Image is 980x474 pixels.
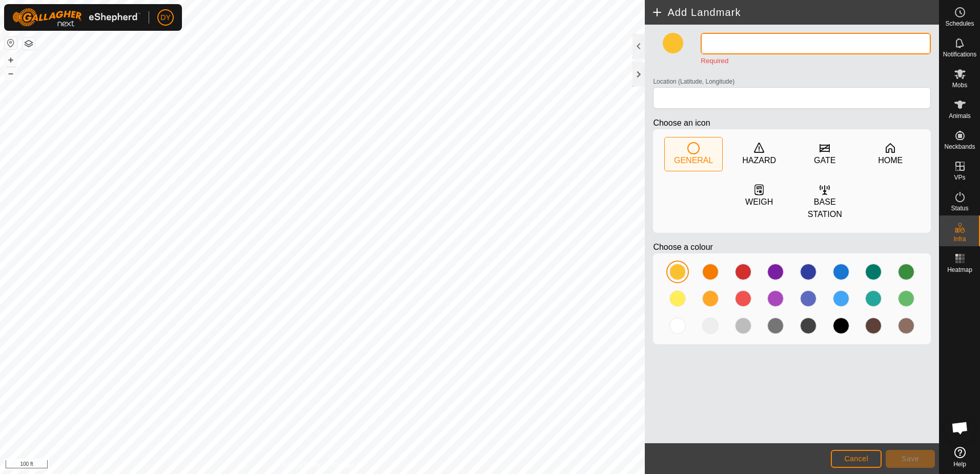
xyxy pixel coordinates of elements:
[701,57,728,65] small: Required
[947,267,972,273] span: Heatmap
[160,12,170,23] span: DY
[902,455,919,463] span: Save
[940,443,980,471] a: Help
[653,241,931,253] p: Choose a colour
[954,174,965,181] span: VPs
[12,8,140,27] img: Gallagher Logo
[952,82,967,88] span: Mobs
[23,37,35,50] button: Map Layers
[945,412,975,443] div: Open chat
[953,236,966,242] span: Infra
[945,21,974,27] span: Schedules
[282,461,320,470] a: Privacy Policy
[943,51,976,57] span: Notifications
[742,154,776,167] div: HAZARD
[5,37,17,49] button: Reset Map
[953,461,966,467] span: Help
[796,196,853,221] div: BASE STATION
[886,450,935,468] button: Save
[651,6,939,18] h2: Add Landmark
[653,77,734,86] label: Location (Latitude, Longitude)
[878,154,903,167] div: HOME
[674,154,713,167] div: GENERAL
[844,455,868,463] span: Cancel
[5,67,17,80] button: –
[333,461,363,470] a: Contact Us
[944,144,975,150] span: Neckbands
[831,450,882,468] button: Cancel
[814,154,835,167] div: GATE
[951,205,968,211] span: Status
[949,113,971,119] span: Animals
[653,117,931,129] p: Choose an icon
[5,54,17,66] button: +
[745,196,773,208] div: WEIGH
